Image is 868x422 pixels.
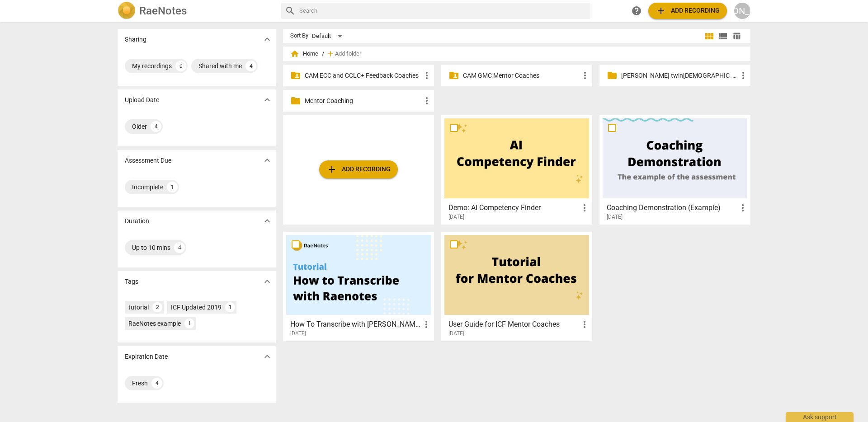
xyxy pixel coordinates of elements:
[648,3,727,19] button: Upload
[290,49,318,58] span: Home
[262,155,273,166] span: expand_more
[260,214,274,228] button: Show more
[717,31,728,42] span: view_list
[326,164,337,175] span: add
[125,35,146,44] p: Sharing
[448,213,464,221] span: [DATE]
[734,3,750,19] button: [PERSON_NAME]
[579,202,590,213] span: more_vert
[444,118,589,220] a: Demo: AI Competency Finder[DATE]
[716,29,730,43] button: List view
[786,412,854,422] div: Ask support
[151,378,162,389] div: 4
[139,5,187,17] h2: RaeNotes
[732,32,741,40] span: table_chart
[262,94,273,105] span: expand_more
[335,51,361,57] span: Add folder
[628,3,645,19] a: Help
[448,319,579,330] h3: User Guide for ICF Mentor Coaches
[290,33,308,39] div: Sort By
[125,216,149,226] p: Duration
[312,29,345,43] div: Default
[621,71,738,80] p: Jackie Adams twin2 email
[299,4,587,18] input: Search
[290,70,301,81] span: folder_shared
[703,29,716,43] button: Tile view
[656,5,666,16] span: add
[125,156,171,165] p: Assessment Due
[737,202,748,213] span: more_vert
[579,319,590,330] span: more_vert
[322,51,324,57] span: /
[260,93,274,107] button: Show more
[262,276,273,287] span: expand_more
[448,70,459,81] span: folder_shared
[463,71,580,80] p: CAM GMC Mentor Coaches
[132,183,163,192] div: Incomplete
[421,95,432,106] span: more_vert
[286,235,431,337] a: How To Transcribe with [PERSON_NAME][DATE]
[607,202,737,213] h3: Coaching Demonstration (Example)
[444,235,589,337] a: User Guide for ICF Mentor Coaches[DATE]
[607,213,623,221] span: [DATE]
[326,49,335,58] span: add
[118,2,136,20] img: Logo
[132,61,172,70] div: My recordings
[260,154,274,167] button: Show more
[305,71,421,80] p: CAM ECC and CCLC+ Feedback Coaches
[132,379,148,388] div: Fresh
[125,277,138,286] p: Tags
[305,96,421,106] p: Mentor Coaching
[260,350,274,363] button: Show more
[290,49,299,58] span: home
[603,118,747,220] a: Coaching Demonstration (Example)[DATE]
[128,303,149,312] div: tutorial
[132,243,170,252] div: Up to 10 mins
[118,2,274,20] a: LogoRaeNotes
[607,70,618,81] span: folder
[260,33,274,46] button: Show more
[225,302,235,312] div: 1
[580,70,590,81] span: more_vert
[421,70,432,81] span: more_vert
[319,160,398,178] button: Upload
[631,5,642,16] span: help
[125,95,159,105] p: Upload Date
[128,319,181,328] div: RaeNotes example
[656,5,720,16] span: Add recording
[245,61,256,71] div: 4
[260,275,274,288] button: Show more
[175,61,186,71] div: 0
[174,242,185,253] div: 4
[285,5,296,16] span: search
[738,70,749,81] span: more_vert
[167,182,178,192] div: 1
[704,31,715,42] span: view_module
[262,351,273,362] span: expand_more
[262,34,273,45] span: expand_more
[125,352,168,361] p: Expiration Date
[290,330,306,338] span: [DATE]
[132,122,147,131] div: Older
[262,216,273,226] span: expand_more
[448,202,579,213] h3: Demo: AI Competency Finder
[198,61,242,70] div: Shared with me
[326,164,391,175] span: Add recording
[171,303,222,312] div: ICF Updated 2019
[730,29,743,43] button: Table view
[152,302,162,312] div: 2
[151,121,161,132] div: 4
[184,319,194,328] div: 1
[290,95,301,106] span: folder
[448,330,464,338] span: [DATE]
[421,319,432,330] span: more_vert
[290,319,421,330] h3: How To Transcribe with RaeNotes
